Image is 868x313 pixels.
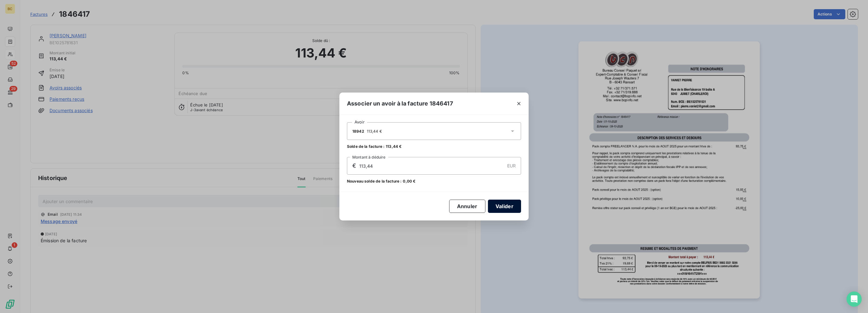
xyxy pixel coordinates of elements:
[488,200,521,213] button: Valider
[347,144,384,149] span: Solde de la facture :
[847,292,862,307] div: Open Intercom Messenger
[347,178,402,184] span: Nouveau solde de la facture :
[386,144,402,149] span: 113,44 €
[403,178,415,184] span: 0,00 €
[352,129,364,134] span: 18942
[367,129,382,134] span: 113,44 €
[347,99,453,108] span: Associer un avoir à la facture 1846417
[449,200,485,213] button: Annuler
